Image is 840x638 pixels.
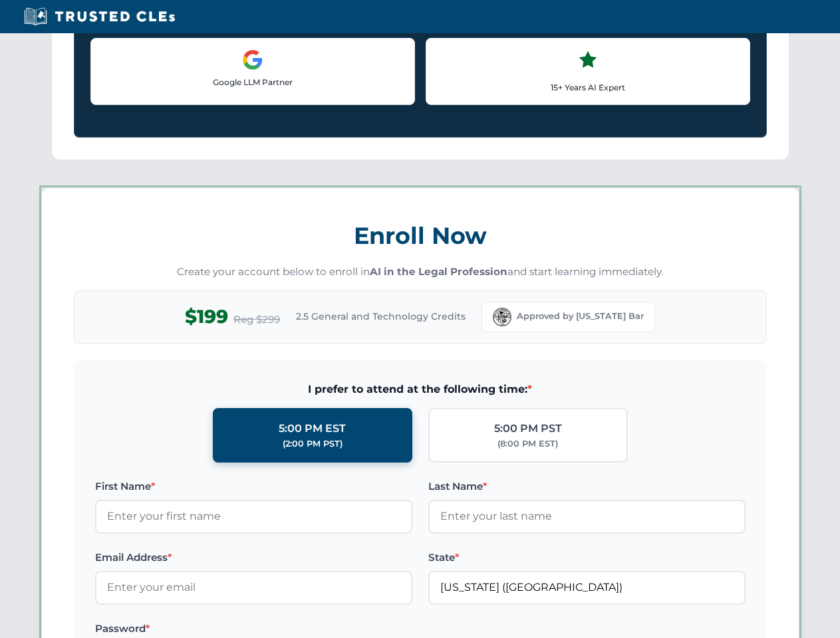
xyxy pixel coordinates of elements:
h3: Enroll Now [74,215,767,257]
label: First Name [95,478,412,494]
input: Florida (FL) [428,571,746,604]
label: Password [95,621,412,637]
span: $199 [185,302,228,332]
span: Reg $299 [233,312,280,328]
label: State [428,550,746,566]
div: 5:00 PM PST [494,420,562,437]
strong: AI in the Legal Profession [370,265,507,278]
img: Florida Bar [493,308,511,326]
input: Enter your email [95,571,412,604]
p: Google LLM Partner [102,76,404,88]
p: Create your account below to enroll in and start learning immediately. [74,265,767,280]
img: Trusted CLEs [20,7,179,27]
p: 15+ Years AI Expert [437,81,739,94]
label: Last Name [428,478,746,494]
div: (2:00 PM PST) [283,437,343,451]
img: Google [242,49,263,70]
span: 2.5 General and Technology Credits [296,309,466,324]
input: Enter your first name [95,500,412,533]
div: (8:00 PM EST) [497,437,558,451]
input: Enter your last name [428,500,746,533]
span: Approved by [US_STATE] Bar [517,310,644,323]
div: 5:00 PM EST [279,420,346,437]
label: Email Address [95,550,412,566]
span: I prefer to attend at the following time: [95,381,746,398]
